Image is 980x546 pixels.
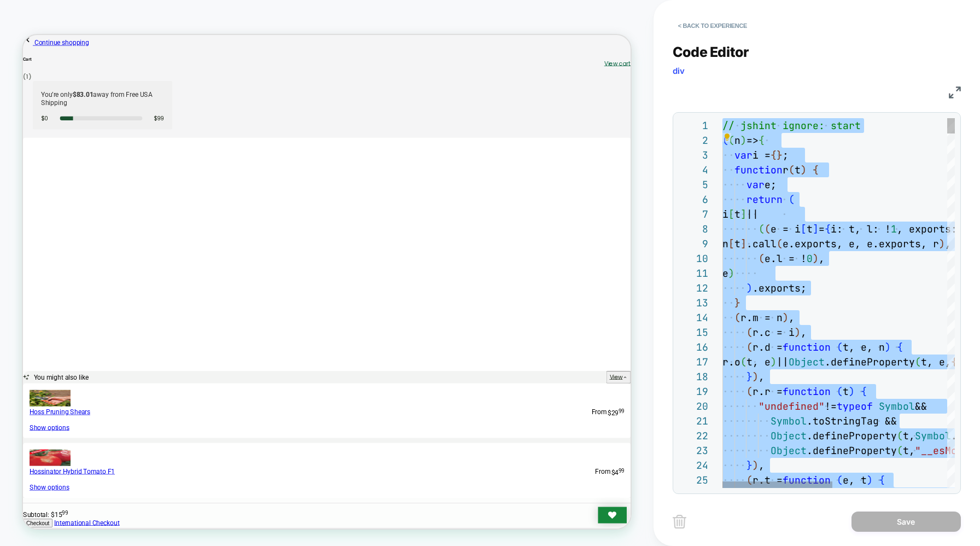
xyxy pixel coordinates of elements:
img: Hoss Pruning Shears [9,473,63,495]
span: ) [801,164,807,176]
span: , [759,459,765,472]
span: 1 [891,223,897,235]
span: ) [771,356,777,368]
span: ] [813,223,819,235]
span: ( [734,311,740,324]
span: i: t, l: ! [831,223,891,235]
span: , [789,311,795,324]
span: = [819,223,825,235]
img: fullscreen [949,86,961,98]
p: You’re only away from Free USA Shipping [24,74,188,95]
div: 4 [679,162,708,177]
div: 20 [679,399,708,414]
span: "undefined" [759,400,825,413]
span: ( [897,444,903,457]
span: ) [728,267,734,280]
span: var [746,178,765,191]
span: t, e [746,356,771,368]
div: 11 [679,266,708,281]
span: ] [740,237,746,250]
span: , [801,326,807,339]
div: 18 [679,369,708,384]
div: 25 [679,473,708,487]
span: ; [783,149,789,161]
span: var [734,149,752,161]
span: ( [746,326,752,339]
span: r.r = [752,385,783,398]
span: e = i [771,223,801,235]
span: { [771,149,777,161]
div: 22 [679,428,708,443]
span: e; [765,178,777,191]
span: ( [789,164,795,176]
button: Save [851,512,961,532]
span: r.c = i [752,326,795,339]
span: div [673,66,685,76]
span: ) [746,282,752,294]
span: function [783,474,831,486]
span: .defineProperty [807,444,897,457]
span: t [795,164,801,176]
span: } [777,149,783,161]
span: return [746,193,783,206]
span: function [734,164,783,176]
span: ) [783,311,789,324]
span: n [734,134,740,147]
span: typeof [837,400,873,413]
span: $29 [779,497,802,509]
span: ) [740,134,746,147]
span: t, e, n [843,341,885,353]
span: t [734,237,740,250]
div: 12 [679,281,708,295]
span: ( [837,474,843,486]
span: t [734,208,740,220]
div: 2 [679,133,708,148]
span: ] [740,208,746,220]
span: { [879,474,885,486]
span: r.d = [752,341,783,353]
span: e.exports, e, e.exports, r [783,237,939,250]
span: r.o [722,356,740,368]
span: && [915,400,927,413]
div: 24 [679,458,708,473]
sup: 99 [794,497,802,506]
span: ( [837,385,843,398]
span: , [759,370,765,383]
span: ) [885,341,891,353]
button: View [778,448,810,464]
a: Hoss Pruning Shears [9,497,90,508]
div: 1 [679,118,708,133]
span: Code Editor [673,44,749,60]
div: 14 [679,310,708,325]
span: e, t [843,474,867,486]
span: ( [728,134,734,147]
span: ( [789,193,795,206]
span: ( [746,474,752,486]
span: .defineProperty [807,429,897,442]
div: 7 [679,207,708,222]
span: e.l = ! [765,252,807,265]
span: } [746,459,752,472]
span: From [758,497,778,509]
span: Continue shopping [15,5,88,15]
button: < Back to experience [673,17,752,34]
span: ( [837,341,843,353]
span: ) [939,237,945,250]
div: 3 [679,148,708,162]
span: , exports: [897,223,957,235]
div: 6 [679,192,708,207]
span: ) [795,326,801,339]
span: You might also like [14,451,87,462]
div: 21 [679,414,708,428]
span: 0 [807,252,813,265]
span: i = [752,149,771,161]
span: t [843,385,849,398]
span: t, [903,429,915,442]
span: ( [740,356,746,368]
span: Object [789,356,825,368]
span: r.t = [752,474,783,486]
a: Show options [9,518,62,528]
span: t, e, [921,356,951,368]
div: 23 [679,443,708,458]
div: 9 [679,236,708,251]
